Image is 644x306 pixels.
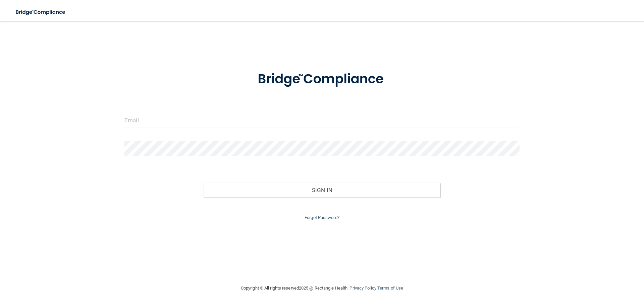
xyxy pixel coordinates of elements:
[305,215,339,220] a: Forgot Password?
[10,5,72,19] img: bridge_compliance_login_screen.278c3ca4.svg
[350,286,376,291] a: Privacy Policy
[124,113,520,128] input: Email
[528,258,636,285] iframe: Drift Widget Chat Controller
[200,277,444,299] div: Copyright © All rights reserved 2025 @ Rectangle Health | |
[377,286,403,291] a: Terms of Use
[204,183,441,198] button: Sign In
[244,62,400,97] img: bridge_compliance_login_screen.278c3ca4.svg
